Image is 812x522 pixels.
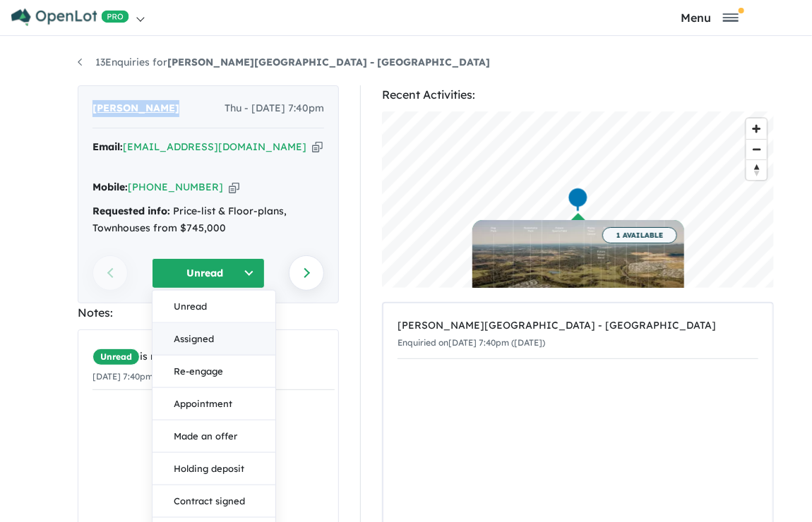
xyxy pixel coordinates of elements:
span: Thu - [DATE] 7:40pm [225,100,324,117]
small: [DATE] 7:40pm ([DATE]) [92,371,189,382]
div: Map marker [568,187,589,213]
strong: Requested info: [92,205,170,217]
canvas: Map [382,111,774,288]
a: [PHONE_NUMBER] [128,181,223,193]
nav: breadcrumb [78,54,734,71]
button: Zoom in [746,119,767,139]
button: Unread [153,290,275,322]
a: 1 AVAILABLE [472,220,684,326]
div: Recent Activities: [382,85,774,104]
button: Contract signed [153,485,275,517]
span: Reset bearing to north [746,160,767,180]
button: Made an offer [153,420,275,452]
button: Copy [312,140,323,154]
span: [PERSON_NAME] [92,100,179,117]
a: [PERSON_NAME][GEOGRAPHIC_DATA] - [GEOGRAPHIC_DATA]Enquiried on[DATE] 7:40pm ([DATE]) [398,310,758,359]
button: Holding deposit [153,452,275,485]
button: Re-engage [153,355,275,387]
button: Toggle navigation [611,11,808,24]
small: Enquiried on [DATE] 7:40pm ([DATE]) [398,337,545,348]
button: Copy [229,180,239,195]
a: [EMAIL_ADDRESS][DOMAIN_NAME] [123,140,306,153]
strong: [PERSON_NAME][GEOGRAPHIC_DATA] - [GEOGRAPHIC_DATA] [167,56,490,68]
div: is marked. [92,348,335,365]
img: Openlot PRO Logo White [11,8,129,26]
strong: Mobile: [92,181,128,193]
button: Appointment [153,387,275,420]
button: Zoom out [746,139,767,159]
span: Unread [92,348,140,365]
strong: Email: [92,140,123,153]
button: Unread [152,258,265,289]
button: Assigned [153,322,275,355]
div: [PERSON_NAME][GEOGRAPHIC_DATA] - [GEOGRAPHIC_DATA] [398,317,758,334]
div: Notes: [78,303,339,322]
span: Zoom out [746,140,767,159]
div: Price-list & Floor-plans, Townhouses from $745,000 [92,203,324,237]
a: 13Enquiries for[PERSON_NAME][GEOGRAPHIC_DATA] - [GEOGRAPHIC_DATA] [78,56,490,68]
button: Reset bearing to north [746,159,767,180]
span: 1 AVAILABLE [602,227,677,243]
